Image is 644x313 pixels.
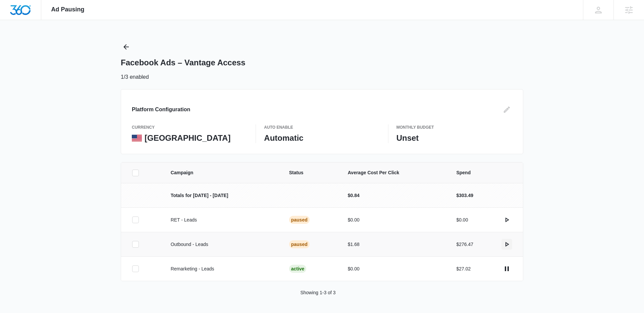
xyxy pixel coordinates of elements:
[132,106,190,114] h3: Platform Configuration
[348,192,440,199] p: $0.84
[456,216,468,224] p: $0.00
[501,214,512,225] button: actions.activate
[121,73,149,81] p: 1/3 enabled
[456,169,512,176] span: Spend
[171,216,273,224] p: RET - Leads
[348,169,440,176] span: Average Cost Per Click
[396,133,512,143] p: Unset
[289,169,332,176] span: Status
[264,124,380,130] p: Auto Enable
[348,265,440,272] p: $0.00
[171,169,273,176] span: Campaign
[348,216,440,224] p: $0.00
[456,241,473,248] p: $276.47
[145,133,230,143] p: [GEOGRAPHIC_DATA]
[264,133,380,143] p: Automatic
[171,241,273,248] p: Outbound - Leads
[348,241,440,248] p: $1.68
[132,135,142,141] img: United States
[289,240,310,248] div: Paused
[501,104,512,115] button: Edit
[396,124,512,130] p: Monthly Budget
[51,6,85,13] span: Ad Pausing
[456,192,473,199] p: $303.49
[501,239,512,250] button: actions.activate
[171,192,273,199] p: Totals for [DATE] - [DATE]
[501,263,512,274] button: actions.pause
[289,216,310,224] div: Paused
[132,124,248,130] p: currency
[289,265,307,273] div: Active
[456,265,471,272] p: $27.02
[300,289,335,296] p: Showing 1-3 of 3
[121,58,246,68] h1: Facebook Ads – Vantage Access
[171,265,273,272] p: Remarketing - Leads
[121,42,131,52] button: Back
